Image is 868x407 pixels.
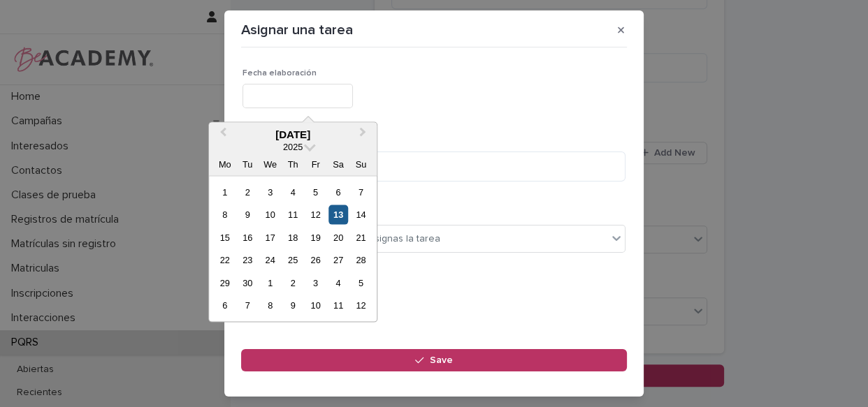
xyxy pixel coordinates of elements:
div: Choose Monday, 8 September 2025 [215,205,234,224]
div: Choose Friday, 5 September 2025 [306,183,325,202]
div: Choose Tuesday, 9 September 2025 [238,205,257,224]
div: Choose Monday, 29 September 2025 [215,273,234,292]
div: Choose Wednesday, 1 October 2025 [261,273,280,292]
div: Choose Friday, 12 September 2025 [306,205,325,224]
div: Choose Tuesday, 23 September 2025 [238,251,257,269]
div: Tu [238,155,257,174]
div: Choose Tuesday, 2 September 2025 [238,183,257,202]
div: Choose Sunday, 7 September 2025 [352,183,370,202]
div: Choose Sunday, 21 September 2025 [352,228,370,246]
div: Mo [215,155,234,174]
div: Choose Sunday, 12 October 2025 [352,296,370,315]
span: 2025 [283,142,303,152]
button: Previous Month [210,124,233,147]
button: Next Month [353,124,375,147]
div: Choose Monday, 15 September 2025 [215,228,234,246]
div: Choose Tuesday, 30 September 2025 [238,273,257,292]
div: Choose Saturday, 13 September 2025 [328,205,347,224]
div: Choose Sunday, 5 October 2025 [352,273,370,292]
div: month 2025-09 [214,181,372,317]
span: Fecha elaboración [243,69,317,77]
div: Choose Friday, 3 October 2025 [306,273,325,292]
div: Choose Thursday, 11 September 2025 [284,205,303,224]
div: Choose Sunday, 14 September 2025 [352,205,370,224]
div: Choose Saturday, 4 October 2025 [328,273,347,292]
div: Choose Friday, 19 September 2025 [306,228,325,246]
div: Choose Saturday, 6 September 2025 [328,183,347,202]
div: Choose Friday, 10 October 2025 [306,296,325,315]
div: Th [284,155,303,174]
div: Choose Monday, 22 September 2025 [215,251,234,269]
div: Fr [306,155,325,174]
div: Choose Wednesday, 8 October 2025 [261,296,280,315]
div: Choose Saturday, 20 September 2025 [328,228,347,246]
div: Choose Thursday, 25 September 2025 [284,251,303,269]
div: Choose Thursday, 9 October 2025 [284,296,303,315]
div: Su [352,155,370,174]
div: Choose Thursday, 2 October 2025 [284,273,303,292]
div: Choose Wednesday, 17 September 2025 [261,228,280,246]
div: Choose Sunday, 28 September 2025 [352,251,370,269]
div: We [261,155,280,174]
div: Choose Thursday, 4 September 2025 [284,183,303,202]
div: Choose Wednesday, 3 September 2025 [261,183,280,202]
div: Choose Wednesday, 24 September 2025 [261,251,280,269]
div: Choose Monday, 6 October 2025 [215,296,234,315]
button: Save [241,349,627,371]
div: Choose Tuesday, 7 October 2025 [238,296,257,315]
p: Asignar una tarea [241,22,353,38]
div: Choose Wednesday, 10 September 2025 [261,205,280,224]
div: Choose Saturday, 27 September 2025 [328,251,347,269]
div: Choose Saturday, 11 October 2025 [328,296,347,315]
div: Choose Friday, 26 September 2025 [306,251,325,269]
div: [DATE] [209,128,377,141]
div: Choose Tuesday, 16 September 2025 [238,228,257,246]
div: Choose Thursday, 18 September 2025 [284,228,303,246]
div: Sa [328,155,347,174]
div: Choose Monday, 1 September 2025 [215,183,234,202]
span: Save [430,355,453,365]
